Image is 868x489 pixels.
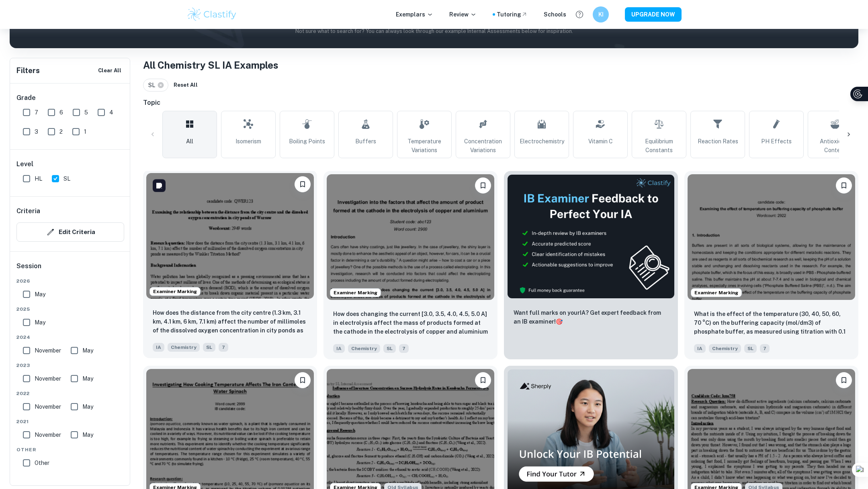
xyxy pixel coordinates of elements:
[330,289,381,296] span: Examiner Marking
[401,137,448,155] span: Temperature Variations
[16,93,124,103] h6: Grade
[16,334,124,341] span: 2024
[399,344,409,353] span: 7
[544,10,566,19] a: Schools
[63,174,70,183] span: SL
[203,343,215,352] span: SL
[82,346,93,355] span: May
[82,374,93,383] span: May
[16,418,124,425] span: 2021
[59,127,63,136] span: 2
[514,308,668,326] p: Want full marks on your IA ? Get expert feedback from an IB examiner!
[35,458,49,467] span: Other
[109,108,113,117] span: 4
[323,171,497,359] a: Examiner MarkingBookmarkHow does changing the current [3.0, 3.5, 4.0, 4.5, 5.0 A] in electrolysis...
[355,137,376,146] span: Buffers
[760,344,770,353] span: 7
[143,171,317,359] a: Examiner MarkingBookmarkHow does the distance from the city centre (1.3 km, 3.1 km, 4.1 km, 6 km,...
[146,173,314,299] img: Chemistry IA example thumbnail: How does the distance from the city cent
[82,430,93,439] span: May
[625,7,682,22] button: UPGRADE NOW
[235,137,261,146] span: Isomerism
[588,137,613,146] span: Vitamin C
[186,6,237,22] img: Clastify logo
[289,137,325,146] span: Boiling Points
[761,137,792,146] span: pH Effects
[16,306,124,313] span: 2025
[475,177,491,194] button: Bookmark
[694,310,849,337] p: What is the effect of the temperature (30, 40, 50, 60, 70 °C) on the buffering capacity (mol/dm3)...
[35,318,45,327] span: May
[35,430,61,439] span: November
[507,174,675,299] img: Thumbnail
[396,10,433,19] p: Exemplars
[449,10,477,19] p: Review
[84,108,88,117] span: 5
[688,174,855,300] img: Chemistry IA example thumbnail: What is the effect of the temperature (3
[16,261,124,277] h6: Session
[168,343,200,352] span: Chemistry
[35,174,42,183] span: HL
[573,8,586,21] button: Help and Feedback
[459,137,507,155] span: Concentration Variations
[16,65,40,76] h6: Filters
[383,344,396,353] span: SL
[186,137,193,146] span: All
[150,288,200,295] span: Examiner Marking
[295,176,311,192] button: Bookmark
[16,277,124,285] span: 2026
[148,81,159,90] span: SL
[82,402,93,411] span: May
[16,159,124,169] h6: Level
[295,372,311,388] button: Bookmark
[596,10,606,19] h6: KI
[143,58,858,72] h1: All Chemistry SL IA Examples
[96,65,123,77] button: Clear All
[16,222,124,242] button: Edit Criteria
[348,344,380,353] span: Chemistry
[694,344,706,353] span: IA
[836,372,852,388] button: Bookmark
[35,346,61,355] span: November
[744,344,757,353] span: SL
[504,171,678,359] a: ThumbnailWant full marks on yourIA? Get expert feedback from an IB examiner!
[475,372,491,388] button: Bookmark
[16,362,124,369] span: 2023
[333,344,345,353] span: IA
[153,343,164,352] span: IA
[35,402,61,411] span: November
[698,137,738,146] span: Reaction Rates
[172,79,200,91] button: Reset All
[836,177,852,194] button: Bookmark
[16,446,124,453] span: Other
[684,171,858,359] a: Examiner MarkingBookmarkWhat is the effect of the temperature (30, 40, 50, 60, 70 °C) on the buff...
[327,174,494,300] img: Chemistry IA example thumbnail: How does changing the current [3.0, 3.5,
[35,290,45,299] span: May
[35,374,61,383] span: November
[709,344,741,353] span: Chemistry
[143,79,168,92] div: SL
[497,10,528,19] a: Tutoring
[635,137,683,155] span: Equilibrium Constants
[219,343,228,352] span: 7
[520,137,564,146] span: Electrochemistry
[153,308,307,336] p: How does the distance from the city centre (1.3 km, 3.1 km, 4.1 km, 6 km, 7.1 km) affect the numb...
[35,108,38,117] span: 7
[16,390,124,397] span: 2022
[59,108,63,117] span: 6
[16,206,40,216] h6: Criteria
[593,6,609,22] button: KI
[84,127,86,136] span: 1
[143,98,858,108] h6: Topic
[333,310,488,337] p: How does changing the current [3.0, 3.5, 4.0, 4.5, 5.0 A] in electrolysis affect the mass of prod...
[811,137,859,155] span: Antioxidant Content
[35,127,38,136] span: 3
[16,27,852,35] p: Not sure what to search for? You can always look through our example Internal Assessments below f...
[556,318,563,325] span: 🎯
[691,289,741,296] span: Examiner Marking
